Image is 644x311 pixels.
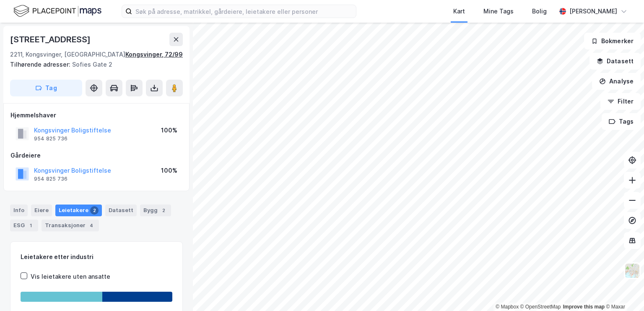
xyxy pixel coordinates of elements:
div: Info [10,205,28,216]
button: Tags [602,113,641,130]
div: Gårdeiere [10,150,182,161]
span: Tilhørende adresser: [10,61,72,68]
div: Eiere [31,205,52,216]
div: Hjemmelshaver [10,110,182,120]
div: Bolig [532,6,547,16]
a: Improve this map [563,304,605,310]
div: Datasett [105,205,137,216]
img: Z [624,263,640,279]
div: [STREET_ADDRESS] [10,33,92,46]
div: Kongsvinger, 72/99 [125,49,183,60]
div: 4 [87,221,96,230]
div: Sofies Gate 2 [10,60,176,70]
div: 100% [161,125,177,135]
div: Transaksjoner [42,220,99,231]
button: Bokmerker [584,33,641,49]
iframe: Chat Widget [602,271,644,311]
div: Mine Tags [483,6,514,16]
a: OpenStreetMap [520,304,561,310]
div: Leietakere etter industri [21,252,172,262]
div: 1 [26,221,35,230]
div: Leietakere [55,205,102,216]
a: Mapbox [496,304,519,310]
div: 2 [90,206,99,215]
div: 2211, Kongsvinger, [GEOGRAPHIC_DATA] [10,49,125,60]
button: Filter [600,93,641,110]
button: Datasett [589,53,641,70]
img: logo.f888ab2527a4732fd821a326f86c7f29.svg [13,4,101,18]
div: 954 825 736 [34,176,68,182]
button: Analyse [592,73,641,90]
div: 954 825 736 [34,135,68,142]
div: Kontrollprogram for chat [602,271,644,311]
div: ESG [10,220,38,231]
button: Tag [10,80,82,96]
div: Kart [453,6,465,16]
input: Søk på adresse, matrikkel, gårdeiere, leietakere eller personer [132,5,356,18]
div: 100% [161,166,177,176]
div: Bygg [140,205,171,216]
div: Vis leietakere uten ansatte [31,272,110,282]
div: [PERSON_NAME] [569,6,617,16]
div: 2 [159,206,168,215]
